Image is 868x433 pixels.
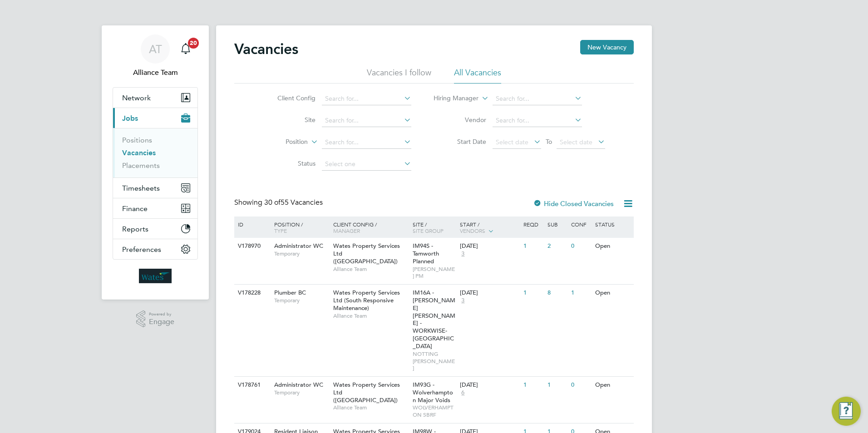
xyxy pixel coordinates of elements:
div: Client Config / [331,216,410,238]
span: Manager [333,227,360,234]
h2: Vacancies [234,40,298,58]
div: 1 [521,238,545,255]
a: ATAlliance Team [113,34,198,78]
span: Temporary [274,250,329,257]
div: Conf [569,216,592,232]
nav: Main navigation [102,25,209,300]
span: Alliance Team [113,67,198,78]
input: Search for... [322,93,411,105]
span: Select date [496,138,528,146]
a: 20 [177,34,195,64]
input: Search for... [493,114,582,127]
button: New Vacancy [580,40,634,54]
div: [DATE] [460,242,519,250]
button: Finance [113,198,197,218]
div: [DATE] [460,289,519,297]
span: Type [274,227,287,234]
span: Plumber BC [274,289,306,296]
a: Positions [122,136,152,144]
span: 55 Vacancies [264,198,323,207]
div: Status [593,216,632,232]
span: 6 [460,389,466,397]
div: Reqd [521,216,545,232]
div: 1 [569,285,592,301]
span: Temporary [274,389,329,396]
span: Wates Property Services Ltd ([GEOGRAPHIC_DATA]) [333,381,400,404]
span: Powered by [149,310,174,318]
div: 1 [521,377,545,394]
label: Position [256,138,308,147]
span: Administrator WC [274,242,323,250]
button: Reports [113,219,197,239]
span: Jobs [122,114,138,123]
a: Vacancies [122,148,156,157]
span: Alliance Team [333,404,408,411]
div: Open [593,285,632,301]
span: Timesheets [122,184,160,192]
label: Site [263,116,316,124]
label: Vendor [434,116,486,124]
button: Engage Resource Center [832,397,861,426]
button: Jobs [113,108,197,128]
div: 1 [521,285,545,301]
input: Search for... [493,93,582,105]
span: Reports [122,225,148,233]
a: Placements [122,161,160,170]
input: Search for... [322,136,411,149]
div: Open [593,377,632,394]
span: IM93G - Wolverhampton Major Voids [413,381,453,404]
span: To [543,136,555,148]
div: V178761 [236,377,267,394]
div: 2 [545,238,569,255]
label: Status [263,159,316,167]
label: Hiring Manager [426,94,478,103]
input: Search for... [322,114,411,127]
label: Start Date [434,138,486,146]
div: 1 [545,377,569,394]
div: Position / [267,216,331,238]
label: Client Config [263,94,316,102]
span: Site Group [413,227,444,234]
span: Preferences [122,245,161,254]
div: 0 [569,238,592,255]
span: Temporary [274,297,329,304]
span: 3 [460,250,466,258]
label: Hide Closed Vacancies [533,199,614,208]
div: [DATE] [460,381,519,389]
span: Finance [122,204,148,213]
div: V178970 [236,238,267,255]
span: IM16A - [PERSON_NAME] [PERSON_NAME] - WORKWISE- [GEOGRAPHIC_DATA] [413,289,455,350]
span: Alliance Team [333,312,408,320]
span: Vendors [460,227,485,234]
div: V178228 [236,285,267,301]
span: Alliance Team [333,266,408,273]
span: IM94S - Tamworth Planned [413,242,439,265]
div: Sub [545,216,569,232]
a: Powered byEngage [136,310,175,328]
div: 0 [569,377,592,394]
div: ID [236,216,267,232]
div: Open [593,238,632,255]
span: Wates Property Services Ltd (South Responsive Maintenance) [333,289,400,312]
div: Start / [458,216,521,239]
div: Showing [234,198,325,207]
span: Network [122,93,151,102]
span: Select date [560,138,592,146]
img: wates-logo-retina.png [139,269,172,283]
div: Site / [410,216,458,238]
span: Wates Property Services Ltd ([GEOGRAPHIC_DATA]) [333,242,400,265]
div: Jobs [113,128,197,177]
button: Preferences [113,239,197,259]
span: NOTTING [PERSON_NAME] [413,350,456,372]
span: WOLVERHAMPTON SBRF [413,404,456,418]
span: 3 [460,297,466,305]
button: Timesheets [113,178,197,198]
li: Vacancies I follow [367,67,431,84]
span: Engage [149,318,174,326]
span: 30 of [264,198,281,207]
li: All Vacancies [454,67,501,84]
input: Select one [322,158,411,171]
span: [PERSON_NAME] PM [413,266,456,280]
span: Administrator WC [274,381,323,389]
span: 20 [188,38,199,49]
